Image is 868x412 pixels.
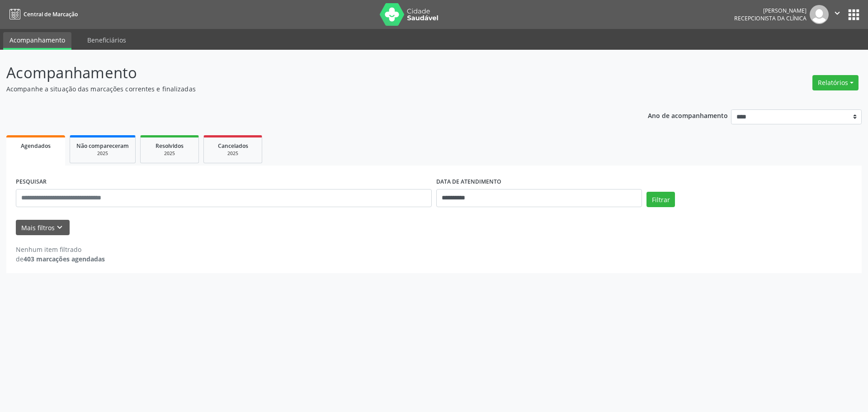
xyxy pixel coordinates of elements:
label: PESQUISAR [16,175,47,189]
span: Agendados [21,142,51,150]
span: Recepcionista da clínica [734,14,807,22]
a: Beneficiários [81,32,132,48]
button: Relatórios [812,75,859,90]
i: keyboard_arrow_down [55,223,65,232]
button: apps [846,7,862,23]
img: img [810,5,829,24]
span: Não compareceram [76,142,129,150]
div: de [16,254,105,264]
button: Mais filtroskeyboard_arrow_down [16,220,70,236]
p: Acompanhe a situação das marcações correntes e finalizadas [6,84,605,94]
div: 2025 [147,150,192,157]
span: Central de Marcação [24,10,78,18]
div: Nenhum item filtrado [16,245,105,254]
a: Acompanhamento [3,32,71,50]
label: DATA DE ATENDIMENTO [436,175,501,189]
div: [PERSON_NAME] [734,7,807,14]
div: 2025 [76,150,129,157]
div: 2025 [210,150,255,157]
p: Acompanhamento [6,62,605,84]
p: Ano de acompanhamento [648,109,728,121]
strong: 403 marcações agendadas [24,255,105,263]
a: Central de Marcação [6,7,78,22]
span: Resolvidos [156,142,184,150]
button:  [829,5,846,24]
i:  [832,8,842,18]
button: Filtrar [646,192,675,207]
span: Cancelados [218,142,248,150]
